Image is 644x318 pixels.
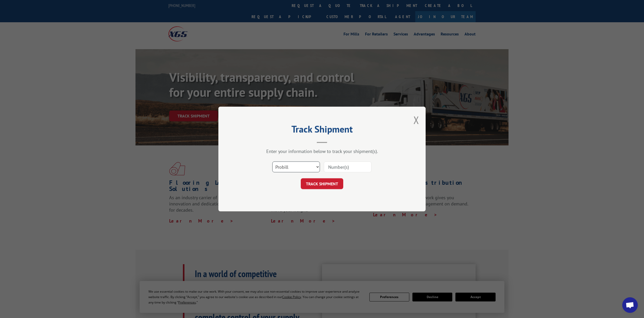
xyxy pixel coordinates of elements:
button: Close modal [413,113,419,127]
button: TRACK SHIPMENT [301,178,343,189]
input: Number(s) [324,161,371,172]
div: Enter your information below to track your shipment(s). [244,148,400,154]
div: Open chat [622,297,638,313]
h2: Track Shipment [244,125,400,135]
